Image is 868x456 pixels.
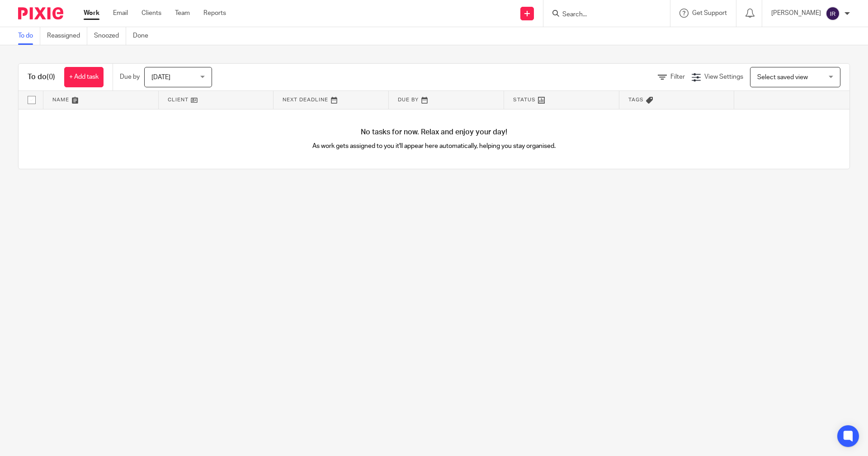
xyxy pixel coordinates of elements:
span: Filter [670,74,685,80]
span: Select saved view [757,74,808,81]
a: Work [84,9,99,18]
input: Search [561,11,643,19]
a: + Add task [64,67,104,87]
p: Due by [120,72,140,81]
span: Get Support [692,10,727,16]
span: [DATE] [151,74,170,81]
span: (0) [47,73,55,81]
span: Tags [628,97,644,102]
a: Reassigned [47,27,87,45]
a: Team [175,9,190,18]
h4: No tasks for now. Relax and enjoy your day! [19,128,849,137]
a: Done [133,27,155,45]
span: View Settings [704,74,743,80]
p: As work gets assigned to you it'll appear here automatically, helping you stay organised. [226,142,642,151]
a: Clients [142,9,161,18]
p: [PERSON_NAME] [771,9,821,18]
a: Reports [203,9,226,18]
h1: To do [28,72,55,82]
img: svg%3E [826,6,840,21]
img: Pixie [18,7,63,19]
a: Email [113,9,128,18]
a: Snoozed [94,27,126,45]
a: To do [18,27,40,45]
